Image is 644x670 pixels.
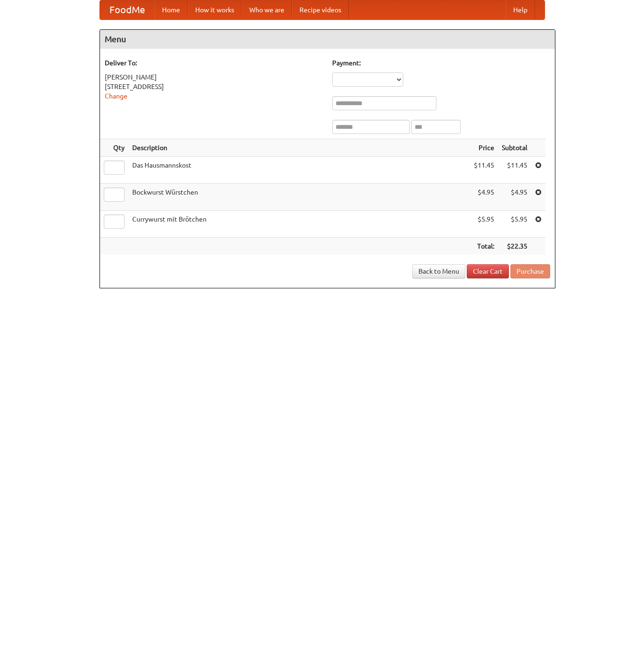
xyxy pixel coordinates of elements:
[188,0,242,19] a: How it works
[467,264,509,278] a: Clear Cart
[105,72,323,82] div: [PERSON_NAME]
[128,157,470,184] td: Das Hausmannskost
[470,139,498,157] th: Price
[154,0,188,19] a: Home
[412,264,465,278] a: Back to Menu
[242,0,292,19] a: Who we are
[105,92,127,100] a: Change
[498,184,531,211] td: $4.95
[498,139,531,157] th: Subtotal
[470,211,498,238] td: $5.95
[470,157,498,184] td: $11.45
[128,211,470,238] td: Currywurst mit Brötchen
[470,184,498,211] td: $4.95
[100,30,555,49] h4: Menu
[498,211,531,238] td: $5.95
[506,0,535,19] a: Help
[470,238,498,255] th: Total:
[100,0,154,19] a: FoodMe
[332,58,550,68] h5: Payment:
[105,58,323,68] h5: Deliver To:
[128,139,470,157] th: Description
[510,264,550,278] button: Purchase
[100,139,128,157] th: Qty
[498,157,531,184] td: $11.45
[498,238,531,255] th: $22.35
[105,82,323,91] div: [STREET_ADDRESS]
[128,184,470,211] td: Bockwurst Würstchen
[292,0,349,19] a: Recipe videos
